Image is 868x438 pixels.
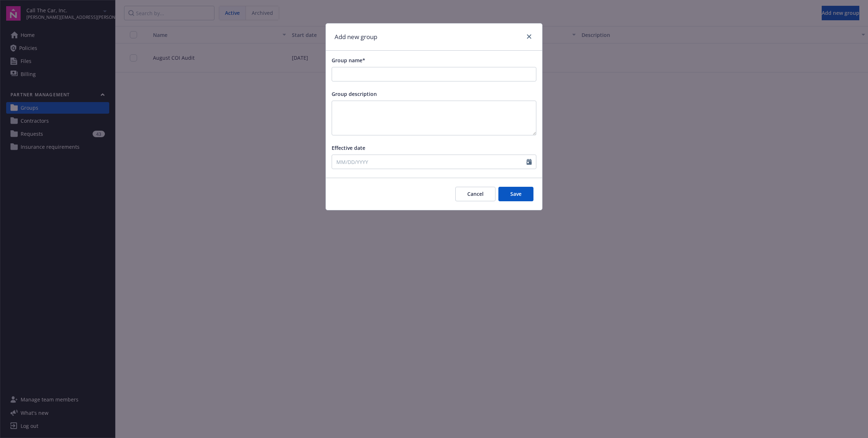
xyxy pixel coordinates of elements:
[525,32,533,41] a: close
[332,90,377,97] span: Group description
[332,57,365,64] span: Group name*
[527,159,532,165] svg: Calendar
[332,155,527,169] input: MM/DD/YYYY
[335,32,377,42] h1: Add new group
[498,187,533,201] button: Save
[455,187,495,201] button: Cancel
[332,144,365,151] span: Effective date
